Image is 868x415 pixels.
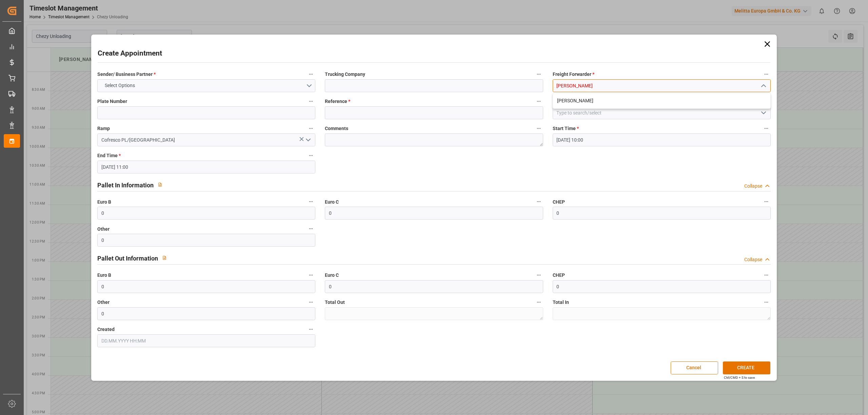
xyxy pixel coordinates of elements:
[325,272,339,279] span: Euro C
[307,325,315,334] button: Created
[307,151,315,160] button: End Time *
[325,98,350,105] span: Reference
[553,71,594,78] span: Freight Forwarder
[534,271,543,279] button: Euro C
[553,93,770,108] div: [PERSON_NAME]
[325,199,339,206] span: Euro C
[325,71,365,78] span: Trucking Company
[724,375,755,380] div: Ctrl/CMD + S to save
[307,224,315,233] button: Other
[762,70,771,79] button: Freight Forwarder *
[758,108,768,118] button: open menu
[553,199,565,206] span: CHEP
[534,97,543,106] button: Reference *
[97,272,111,279] span: Euro B
[553,133,771,146] input: DD.MM.YYYY HH:MM
[97,79,315,92] button: open menu
[97,71,156,78] span: Sender/ Business Partner
[723,361,770,374] button: CREATE
[154,178,166,191] button: View description
[97,125,110,132] span: Ramp
[762,197,771,206] button: CHEP
[97,299,110,306] span: Other
[97,181,154,190] h2: Pallet In Information
[307,70,315,79] button: Sender/ Business Partner *
[303,135,313,145] button: open menu
[97,133,315,146] input: Type to search/select
[534,298,543,307] button: Total Out
[307,124,315,133] button: Ramp
[97,152,121,159] span: End Time
[553,106,771,119] input: Type to search/select
[97,98,127,105] span: Plate Number
[553,125,579,132] span: Start Time
[762,124,771,133] button: Start Time *
[97,334,315,347] input: DD.MM.YYYY HH:MM
[534,124,543,133] button: Comments
[553,272,565,279] span: CHEP
[762,271,771,279] button: CHEP
[325,125,348,132] span: Comments
[307,97,315,106] button: Plate Number
[744,183,762,190] div: Collapse
[97,326,115,333] span: Created
[97,254,158,263] h2: Pallet Out Information
[762,298,771,307] button: Total In
[307,271,315,279] button: Euro B
[97,161,315,173] input: DD.MM.YYYY HH:MM
[553,299,569,306] span: Total In
[97,199,111,206] span: Euro B
[671,361,718,374] button: Cancel
[758,81,768,91] button: close menu
[97,226,110,233] span: Other
[534,197,543,206] button: Euro C
[744,256,762,263] div: Collapse
[101,82,138,89] span: Select Options
[325,299,345,306] span: Total Out
[98,48,162,59] h2: Create Appointment
[534,70,543,79] button: Trucking Company
[307,298,315,307] button: Other
[158,251,171,264] button: View description
[307,197,315,206] button: Euro B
